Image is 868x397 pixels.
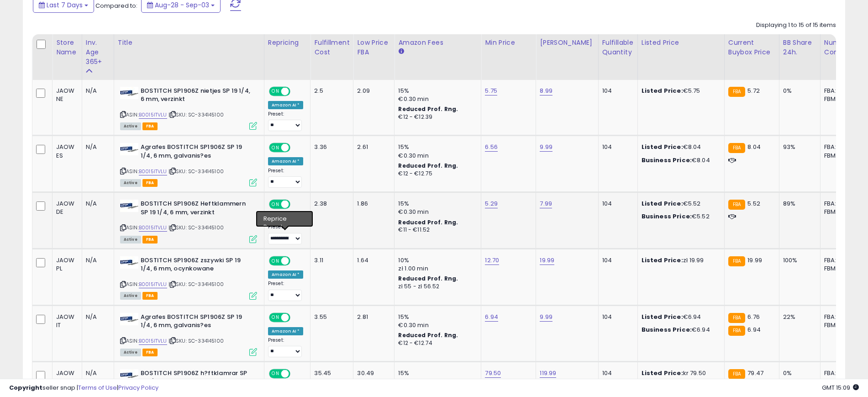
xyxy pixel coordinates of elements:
span: ON [270,313,281,321]
div: 104 [602,200,631,208]
b: Business Price: [642,325,692,334]
div: Preset: [268,224,304,244]
strong: Copyright [9,383,42,392]
div: Listed Price [642,38,721,48]
div: N/A [86,256,107,265]
div: €12 - €12.74 [398,339,474,347]
div: ASIN: [120,313,257,355]
div: BB Share 24h. [783,38,816,57]
b: Business Price: [642,156,692,164]
span: FBA [142,349,158,356]
div: €8.04 [642,156,717,164]
span: OFF [289,144,304,152]
b: BOSTITCH SP1906Z Heftklammern SP 19 1/4, 6 mm, verzinkt [141,200,252,219]
div: Current Buybox Price [728,38,775,57]
small: FBA [728,87,745,97]
span: All listings currently available for purchase on Amazon [120,292,141,300]
span: Compared to: [95,1,137,10]
div: 0% [783,369,813,377]
div: Preset: [268,337,304,358]
b: Business Price: [642,212,692,221]
div: N/A [86,369,107,377]
div: €0.30 min [398,321,474,329]
div: JAOW ES [56,143,75,159]
div: JAOW PL [56,256,75,273]
a: B0015ITVLU [139,111,167,119]
span: 79.47 [747,369,763,377]
span: 6.94 [747,325,761,334]
div: 104 [602,313,631,321]
div: 1.86 [357,200,387,208]
div: 104 [602,256,631,265]
b: Listed Price: [642,199,683,208]
div: €0.30 min [398,208,474,216]
div: Preset: [268,281,304,301]
div: N/A [86,87,107,95]
div: FBA: 1 [824,369,854,377]
div: kr 79.50 [642,369,717,377]
div: Inv. Age 365+ [86,38,110,67]
div: 104 [602,369,631,377]
a: 119.99 [540,369,556,378]
a: 6.94 [485,312,498,322]
div: Store Name [56,38,78,57]
a: B0015ITVLU [139,168,167,175]
div: €0.30 min [398,152,474,160]
b: Reduced Prof. Rng. [398,331,458,339]
div: [PERSON_NAME] [540,38,594,48]
div: €5.52 [642,212,717,221]
img: 31iGvmcH2SL._SL40_.jpg [120,87,138,99]
span: | SKU: SC-334145100 [168,168,224,175]
span: FBA [142,179,158,187]
b: Reduced Prof. Rng. [398,162,458,169]
img: 31iGvmcH2SL._SL40_.jpg [120,143,138,155]
div: 2.81 [357,313,387,321]
div: Amazon AI * [268,157,304,165]
div: FBM: 6 [824,208,854,216]
b: BOSTITCH SP1906Z nietjes SP 19 1/4, 6 mm, verzinkt [141,87,252,106]
span: | SKU: SC-334145100 [168,111,224,118]
div: 0% [783,87,813,95]
div: 35.45 [314,369,346,377]
div: zł 55 - zł 56.52 [398,283,474,291]
div: Title [118,38,260,48]
div: €11 - €11.52 [398,226,474,234]
a: B0015ITVLU [139,224,167,232]
a: 5.75 [485,86,497,95]
a: Terms of Use [78,383,117,392]
div: JAOW IT [56,313,75,329]
div: zł 19.99 [642,256,717,265]
span: All listings currently available for purchase on Amazon [120,236,141,243]
a: 6.56 [485,143,498,152]
a: 12.70 [485,256,499,265]
div: FBA: 1 [824,87,854,95]
div: Fulfillment Cost [314,38,349,57]
div: 22% [783,313,813,321]
small: FBA [728,326,745,336]
span: 19.99 [747,256,762,265]
div: Low. Comp * [268,214,303,222]
b: Reduced Prof. Rng. [398,275,458,282]
div: JAOW SE [56,369,75,386]
div: Preset: [268,168,304,188]
div: zł 1.00 min [398,265,474,273]
div: ASIN: [120,256,257,299]
img: 31iGvmcH2SL._SL40_.jpg [120,313,138,325]
div: ASIN: [120,200,257,242]
div: 2.61 [357,143,387,151]
small: FBA [728,143,745,153]
span: | SKU: SC-334145100 [168,337,224,344]
span: ON [270,87,281,95]
a: 79.50 [485,369,501,378]
div: €12 - €12.75 [398,170,474,178]
div: FBA: 1 [824,143,854,151]
div: Repricing [268,38,307,48]
div: 104 [602,87,631,95]
span: FBA [142,236,158,243]
div: 10% [398,256,474,265]
span: | SKU: SC-334145100 [168,224,224,231]
div: 104 [602,143,631,151]
span: Last 7 Days [47,0,83,10]
a: 5.29 [485,199,498,208]
div: 100% [783,256,813,265]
